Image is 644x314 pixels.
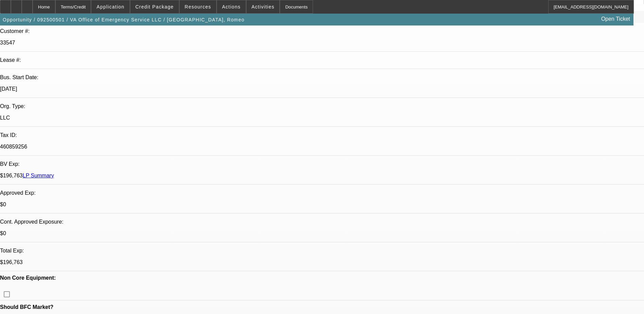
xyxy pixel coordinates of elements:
span: Resources [185,4,211,10]
span: Activities [252,4,275,10]
button: Activities [246,0,280,13]
button: Credit Package [130,0,179,13]
a: LP Summary [23,173,54,178]
button: Application [91,0,129,13]
button: Actions [217,0,246,13]
span: Application [96,4,124,10]
button: Resources [180,0,216,13]
span: Credit Package [135,4,174,10]
span: Actions [222,4,241,10]
span: Opportunity / 092500501 / VA Office of Emergency Service LLC / [GEOGRAPHIC_DATA], Romeo [3,17,244,22]
a: Open Ticket [599,13,633,25]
